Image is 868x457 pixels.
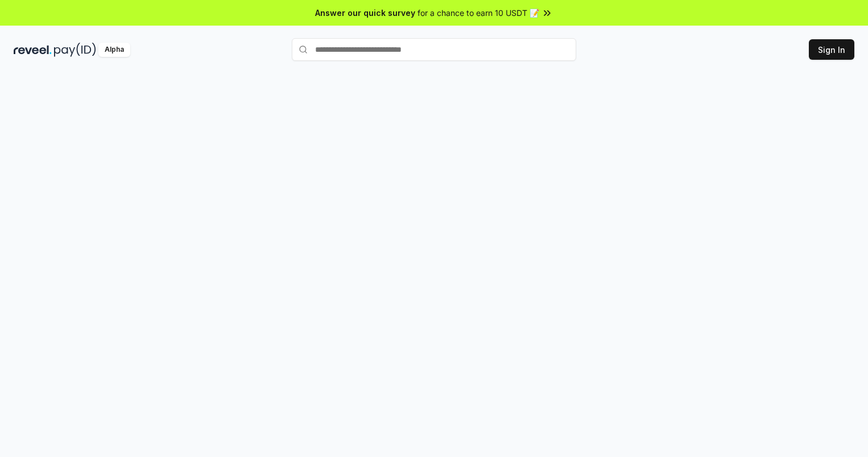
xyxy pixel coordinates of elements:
span: for a chance to earn 10 USDT 📝 [418,7,539,19]
button: Sign In [809,39,854,60]
img: reveel_dark [14,43,52,57]
img: pay_id [54,43,96,57]
span: Answer our quick survey [315,7,415,19]
div: Alpha [98,43,130,57]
